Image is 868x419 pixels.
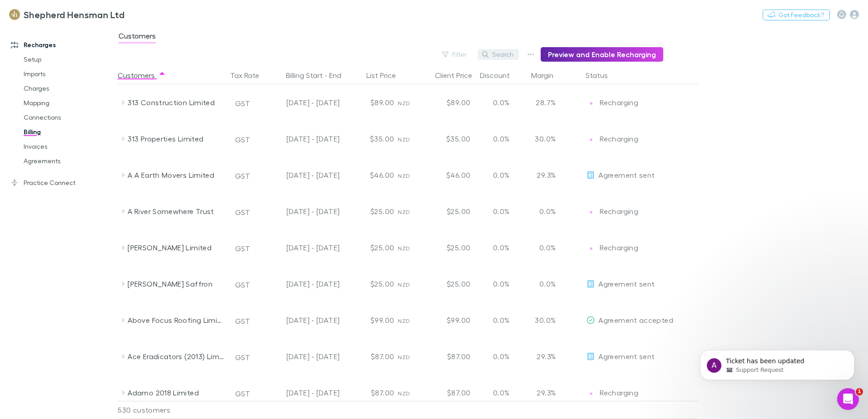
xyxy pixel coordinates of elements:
div: $25.00 [419,193,474,229]
div: [DATE] - [DATE] [265,84,340,121]
div: Client Price [435,66,483,84]
div: 530 customers [118,401,227,419]
div: 0.0% [474,229,528,266]
span: Agreement sent [598,279,655,288]
div: $25.00 [343,193,398,229]
button: GST [231,386,254,401]
span: NZD [398,354,410,361]
div: List Price [366,66,407,84]
button: Billing Start - End [286,66,352,84]
div: [DATE] - [DATE] [265,302,340,338]
div: 313 Construction Limited [128,84,224,121]
div: $25.00 [343,266,398,302]
div: [PERSON_NAME] Limited [128,229,224,266]
button: GST [231,132,254,147]
div: $99.00 [343,302,398,338]
div: Adamo 2018 Limited [128,375,224,411]
div: Above Focus Roofing Limited [128,302,224,338]
span: NZD [398,209,410,215]
img: Recharging [587,389,596,398]
span: Agreement sent [598,171,655,179]
div: 0.0% [474,338,528,375]
a: Invoices [15,139,123,154]
p: 29.3% [532,170,556,180]
button: Discount [480,66,521,84]
button: GST [231,96,254,111]
p: 0.0% [532,242,556,253]
div: [DATE] - [DATE] [265,266,340,302]
img: Recharging [587,99,596,108]
div: Adamo 2018 LimitedGST[DATE] - [DATE]$87.00NZD$87.000.0%29.3%EditRechargingRecharging [118,375,702,411]
span: Recharging [600,388,638,397]
span: Agreement sent [598,352,655,361]
div: A River Somewhere TrustGST[DATE] - [DATE]$25.00NZD$25.000.0%0.0%EditRechargingRecharging [118,193,702,229]
div: $87.00 [419,338,474,375]
a: Charges [15,81,123,96]
p: 0.0% [532,206,556,217]
img: Shepherd Hensman Ltd's Logo [9,9,20,20]
div: Tax Rate [230,66,270,84]
div: $35.00 [419,121,474,157]
div: 0.0% [474,121,528,157]
div: 0.0% [474,375,528,411]
button: Filter [438,49,472,60]
span: Customers [118,31,156,43]
div: 0.0% [474,157,528,193]
button: Got Feedback? [763,10,830,20]
div: [DATE] - [DATE] [265,229,340,266]
div: A A Earth Movers LimitedGST[DATE] - [DATE]$46.00NZD$46.000.0%29.3%EditAgreement sent [118,157,702,193]
a: Billing [15,125,123,139]
button: Search [478,49,519,60]
span: Recharging [600,207,638,215]
p: 30.0% [532,133,556,144]
div: [DATE] - [DATE] [265,375,340,411]
a: Connections [15,110,123,125]
button: Status [586,66,619,84]
p: 0.0% [532,278,556,289]
div: $87.00 [343,375,398,411]
span: NZD [398,136,410,143]
button: GST [231,169,254,183]
div: $25.00 [419,229,474,266]
div: $35.00 [343,121,398,157]
div: $46.00 [343,157,398,193]
a: Shepherd Hensman Ltd [4,4,130,25]
div: [DATE] - [DATE] [265,121,340,157]
p: 30.0% [532,315,556,326]
div: A A Earth Movers Limited [128,157,224,193]
button: GST [231,205,254,219]
iframe: Intercom live chat [837,388,859,410]
span: NZD [398,281,410,288]
div: 313 Properties Limited [128,121,224,157]
div: $87.00 [419,375,474,411]
button: GST [231,314,254,328]
a: Mapping [15,96,123,110]
div: $99.00 [419,302,474,338]
p: 29.3% [532,351,556,362]
button: Customers [118,66,166,84]
span: NZD [398,172,410,179]
span: NZD [398,100,410,107]
button: Margin [531,66,564,84]
a: Practice Connect [2,175,123,190]
button: GST [231,350,254,365]
span: 1 [856,388,863,395]
div: 0.0% [474,266,528,302]
div: 0.0% [474,193,528,229]
div: $89.00 [419,84,474,121]
a: Recharges [2,38,123,52]
div: [PERSON_NAME] SaffronGST[DATE] - [DATE]$25.00NZD$25.000.0%0.0%EditAgreement sent [118,266,702,302]
div: Above Focus Roofing LimitedGST[DATE] - [DATE]$99.00NZD$99.000.0%30.0%EditAgreement accepted [118,302,702,338]
span: NZD [398,317,410,324]
img: Recharging [587,135,596,144]
button: GST [231,241,254,256]
div: [PERSON_NAME] LimitedGST[DATE] - [DATE]$25.00NZD$25.000.0%0.0%EditRechargingRecharging [118,229,702,266]
div: A River Somewhere Trust [128,193,224,229]
span: NZD [398,245,410,252]
a: Imports [15,67,123,81]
